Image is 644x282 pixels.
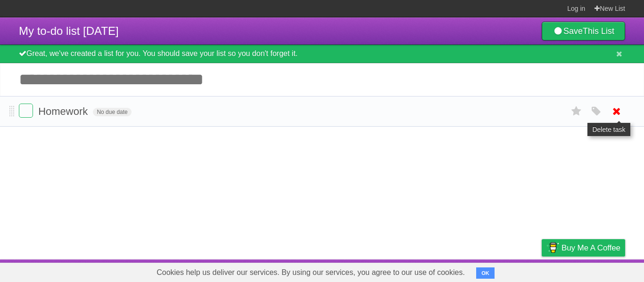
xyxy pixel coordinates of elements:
span: Cookies help us deliver our services. By using our services, you agree to our use of cookies. [147,263,474,282]
a: Privacy [529,262,554,280]
span: Buy me a coffee [561,240,620,256]
img: Buy me a coffee [546,240,559,256]
a: Buy me a coffee [542,239,625,257]
label: Done [19,104,33,118]
a: Developers [447,262,486,280]
span: Homework [38,105,90,117]
span: No due date [93,108,131,116]
a: About [416,262,436,280]
b: This List [583,26,614,36]
a: SaveThis List [542,22,625,40]
a: Terms [497,262,518,280]
button: OK [476,267,495,279]
a: Suggest a feature [566,262,625,280]
span: My to-do list [DATE] [19,24,119,37]
label: Star task [568,104,586,119]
